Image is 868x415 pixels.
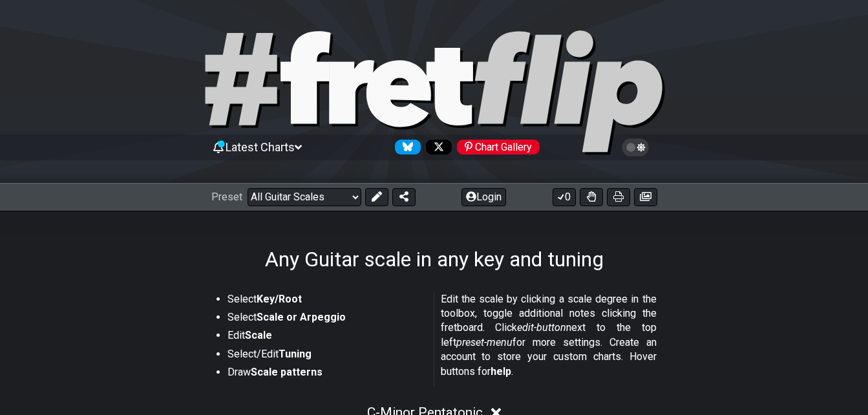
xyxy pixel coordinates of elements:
[245,329,272,341] strong: Scale
[421,140,452,154] a: Follow #fretflip at X
[279,348,312,360] strong: Tuning
[226,140,295,154] span: Latest Charts
[228,347,425,365] li: Select/Edit
[257,311,346,323] strong: Scale or Arpeggio
[392,188,416,206] button: Share Preset
[257,293,302,305] strong: Key/Root
[607,188,630,206] button: Print
[228,328,425,346] li: Edit
[211,191,242,203] span: Preset
[491,365,511,378] strong: help
[248,188,361,206] select: Preset
[553,188,576,206] button: 0
[365,188,388,206] button: Edit Preset
[228,292,425,310] li: Select
[265,247,604,271] h1: Any Guitar scale in any key and tuning
[441,292,657,379] p: Edit the scale by clicking a scale degree in the toolbox, toggle additional notes clicking the fr...
[228,365,425,383] li: Draw
[251,366,323,378] strong: Scale patterns
[461,188,506,206] button: Login
[456,336,513,348] em: preset-menu
[634,188,657,206] button: Create image
[628,142,643,153] span: Toggle light / dark theme
[457,140,540,154] div: Chart Gallery
[452,140,540,154] a: #fretflip at Pinterest
[228,310,425,328] li: Select
[390,140,421,154] a: Follow #fretflip at Bluesky
[517,321,566,334] em: edit-button
[580,188,603,206] button: Toggle Dexterity for all fretkits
